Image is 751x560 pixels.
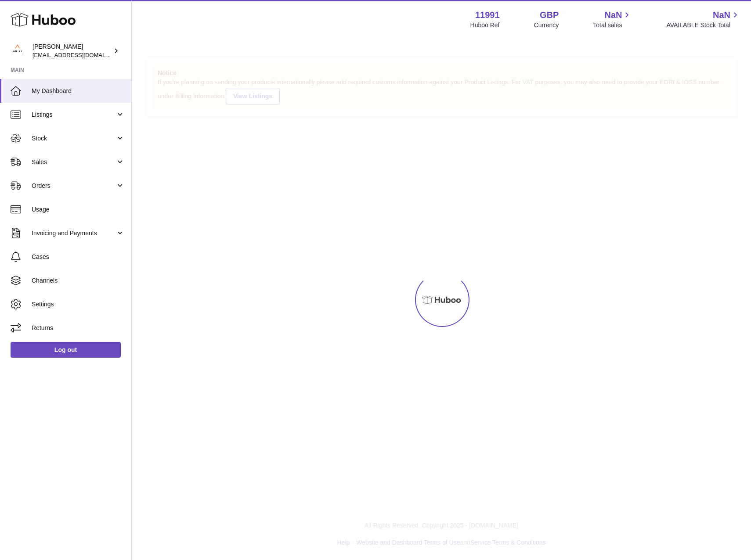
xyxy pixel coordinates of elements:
span: NaN [713,9,730,21]
span: Invoicing and Payments [32,229,116,237]
div: Currency [534,21,559,29]
a: Log out [11,342,121,358]
span: Returns [32,324,125,332]
img: info@an-y1.com [11,44,24,57]
span: Total sales [593,21,632,29]
a: NaN AVAILABLE Stock Total [666,9,740,29]
span: Listings [32,111,116,119]
span: Cases [32,253,125,261]
span: Usage [32,205,125,214]
strong: 11991 [475,9,500,21]
span: Orders [32,182,116,190]
strong: GBP [540,9,559,21]
span: Sales [32,158,116,166]
div: Huboo Ref [470,21,500,29]
span: Channels [32,276,125,285]
span: Stock [32,134,116,143]
span: AVAILABLE Stock Total [666,21,740,29]
a: NaN Total sales [593,9,632,29]
div: [PERSON_NAME] [32,43,112,59]
span: [EMAIL_ADDRESS][DOMAIN_NAME] [32,51,129,58]
span: NaN [604,9,622,21]
span: My Dashboard [32,87,125,95]
span: Settings [32,300,125,309]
